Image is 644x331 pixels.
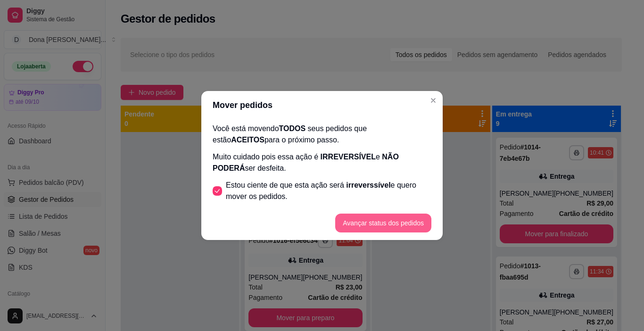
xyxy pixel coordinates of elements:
span: Estou ciente de que esta ação será e quero mover os pedidos. [226,180,431,202]
button: Avançar status dos pedidos [335,214,431,232]
span: irreverssível [346,181,390,189]
span: IRREVERSÍVEL [321,153,376,161]
p: Muito cuidado pois essa ação é e ser desfeita. [213,151,431,174]
span: TODOS [279,124,306,132]
p: Você está movendo seus pedidos que estão para o próximo passo. [213,123,431,146]
span: ACEITOS [231,136,264,144]
header: Mover pedidos [201,91,443,119]
span: NÃO PODERÁ [213,153,399,172]
button: Close [426,93,441,108]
